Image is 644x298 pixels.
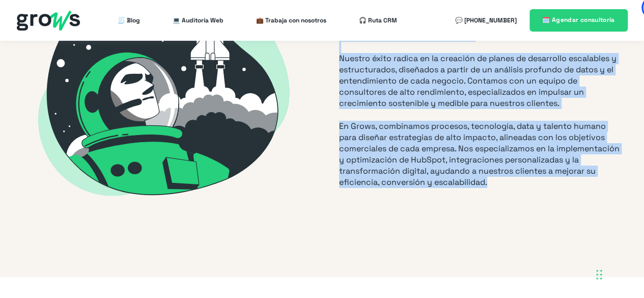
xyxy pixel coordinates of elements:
p: En Grows, combinamos procesos, tecnología, data y talento humano para diseñar estrategias de alto... [339,121,624,188]
a: 💬 [PHONE_NUMBER] [455,10,517,31]
a: 🎧 Ruta CRM [359,10,397,31]
div: Widget de chat [461,168,644,298]
iframe: Chat Widget [461,168,644,298]
a: 🧾 Blog [118,10,140,31]
div: Arrastrar [596,259,602,290]
span: 🗓️ Agendar consultoría [542,16,615,24]
a: 💼 Trabaja con nosotros [256,10,326,31]
a: 🗓️ Agendar consultoría [529,9,628,31]
a: 💻 Auditoría Web [173,10,223,31]
img: grows - hubspot [17,11,80,31]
